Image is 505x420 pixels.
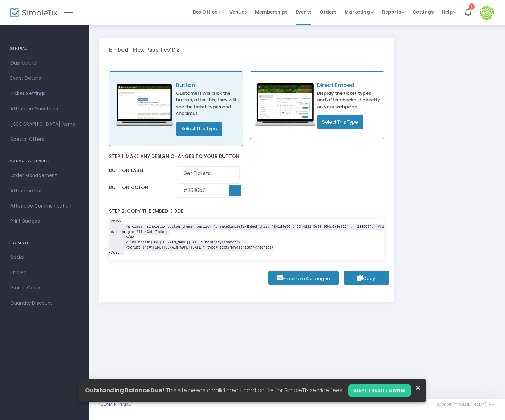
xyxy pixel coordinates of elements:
[9,236,79,250] h4: PROMOTE
[113,81,176,128] img: embed_button.png
[442,9,456,15] span: Help
[10,120,78,129] span: [GEOGRAPHIC_DATA] Items
[10,186,78,195] span: Attendee List
[317,90,380,110] p: Display the ticket types and offer checkout directly on your webpage.
[10,284,78,293] span: Promo Code
[382,9,405,15] span: Reports
[9,42,79,56] h4: GENERAL
[268,271,339,285] a: Email to a Colleague
[413,3,434,21] span: Settings
[109,46,180,53] h3: Embed - Flex Pass Tes't' 2
[10,74,78,83] span: Event Details
[10,202,78,211] span: Attendee Communication
[109,204,183,219] label: Step 2: Copy the embed code
[176,81,239,90] p: Button
[10,217,78,226] span: Print Badges
[109,180,148,195] label: Button color
[229,3,247,21] span: Venues
[10,268,78,277] span: Embed
[273,272,334,285] span: Email to a Colleague
[10,171,78,180] span: Order Management
[10,89,78,98] span: Ticket Settings
[357,275,375,282] span: Copy
[10,59,78,68] span: Dashboard
[317,81,380,90] p: Direct Embed
[85,386,165,395] span: Outstanding Balance Due!
[10,253,78,262] span: Social
[296,3,311,21] span: Events
[344,271,389,285] button: Copy
[176,122,222,136] button: Select This Type
[9,154,79,168] h4: MANAGE ATTENDEES
[109,163,144,178] label: Button label
[109,150,239,164] label: Step 1: Make any design changes to your button
[255,3,287,21] span: Memberships
[469,3,475,10] div: 1
[178,166,240,180] input: Enter Button Label
[317,115,363,129] button: Select This Type
[254,81,317,128] img: direct_embed.png
[437,402,495,408] span: © 2025 [DOMAIN_NAME] Inc.
[10,135,78,144] span: Special Offers
[10,104,78,114] span: Attendee Questions
[320,3,336,21] span: Orders
[166,386,343,395] span: This site needs a valid credit card on file for SimpleTix service fees.
[10,299,78,308] span: Quantity Discount
[345,9,374,15] span: Marketing
[193,9,221,15] span: Box Office
[348,384,411,397] a: ALERT THE SITE OWNER
[176,90,239,117] p: Customers will click the button, after this, they will see the ticket types and checkout.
